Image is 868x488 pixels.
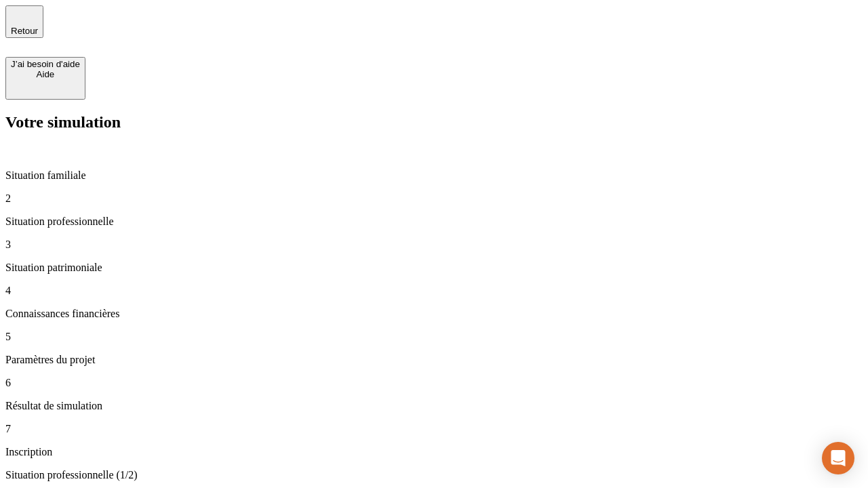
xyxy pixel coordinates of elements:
p: 6 [5,377,863,389]
div: Aide [11,69,80,79]
p: Situation familiale [5,169,863,182]
h2: Votre simulation [5,113,863,131]
button: J’ai besoin d'aideAide [5,57,85,100]
p: Paramètres du projet [5,354,863,366]
p: 4 [5,285,863,297]
p: Résultat de simulation [5,400,863,412]
p: Connaissances financières [5,308,863,320]
p: Situation professionnelle [5,216,863,228]
p: 3 [5,239,863,251]
p: Situation patrimoniale [5,262,863,274]
button: Retour [5,5,43,38]
p: Inscription [5,446,863,458]
p: 7 [5,423,863,435]
div: Open Intercom Messenger [822,442,854,474]
p: Situation professionnelle (1/2) [5,469,863,481]
div: J’ai besoin d'aide [11,59,80,69]
p: 2 [5,192,863,205]
span: Retour [11,26,38,36]
p: 5 [5,331,863,343]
